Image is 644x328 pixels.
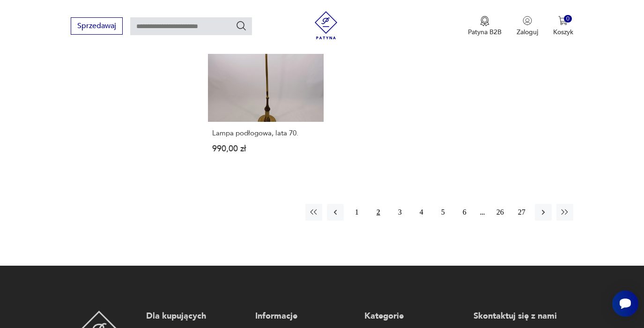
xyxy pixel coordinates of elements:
[236,20,247,31] button: Szukaj
[255,311,355,322] p: Informacje
[435,204,452,221] button: 5
[392,204,408,221] button: 3
[71,23,123,30] a: Sprzedawaj
[564,15,572,23] div: 0
[348,204,365,221] button: 1
[558,16,568,25] img: Ikona koszyka
[523,16,532,25] img: Ikonka użytkownika
[553,28,573,37] p: Koszyk
[212,129,319,137] h3: Lampa podłogowa, lata 70.
[208,7,324,171] a: Lampa podłogowa, lata 70.Lampa podłogowa, lata 70.990,00 zł
[480,16,489,26] img: Ikona medalu
[474,311,573,322] p: Skontaktuj się z nami
[212,145,319,153] p: 990,00 zł
[553,16,573,37] button: 0Koszyk
[370,204,387,221] button: 2
[517,28,538,37] p: Zaloguj
[513,204,530,221] button: 27
[364,311,464,322] p: Kategorie
[468,16,502,37] button: Patyna B2B
[468,16,502,37] a: Ikona medaluPatyna B2B
[492,204,509,221] button: 26
[312,11,340,39] img: Patyna - sklep z meblami i dekoracjami vintage
[456,204,473,221] button: 6
[146,311,246,322] p: Dla kupujących
[612,291,638,317] iframe: Smartsupp widget button
[468,28,502,37] p: Patyna B2B
[413,204,430,221] button: 4
[71,17,123,35] button: Sprzedawaj
[517,16,538,37] button: Zaloguj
